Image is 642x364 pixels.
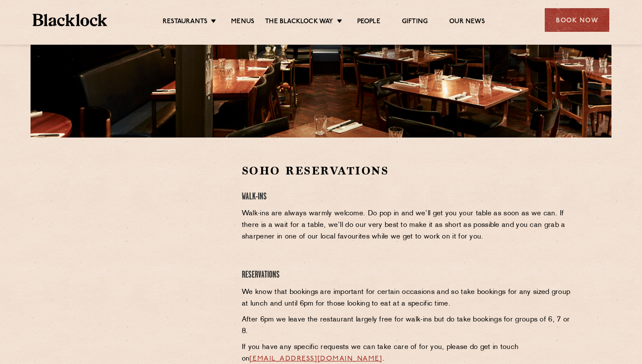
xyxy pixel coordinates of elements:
div: Book Now [545,8,609,32]
h4: Reservations [242,269,572,281]
h2: Soho Reservations [242,163,572,178]
p: We know that bookings are important for certain occasions and so take bookings for any sized grou... [242,287,572,310]
a: Menus [231,18,254,27]
img: BL_Textured_Logo-footer-cropped.svg [33,14,107,26]
a: Restaurants [163,18,207,27]
a: Our News [449,18,485,27]
a: Gifting [402,18,428,27]
a: The Blacklock Way [265,18,333,27]
iframe: OpenTable make booking widget [102,163,198,293]
p: After 6pm we leave the restaurant largely free for walk-ins but do take bookings for groups of 6,... [242,314,572,337]
p: Walk-ins are always warmly welcome. Do pop in and we’ll get you your table as soon as we can. If ... [242,208,572,243]
h4: Walk-Ins [242,191,572,203]
a: People [357,18,380,27]
a: [EMAIL_ADDRESS][DOMAIN_NAME] [250,355,382,362]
